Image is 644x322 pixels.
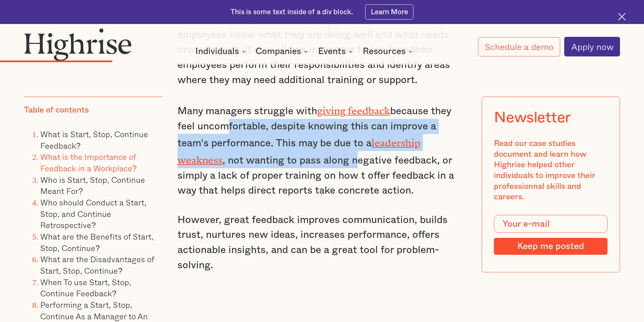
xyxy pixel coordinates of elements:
div: Companies [256,47,301,55]
div: This is some text inside of a div block. [231,7,353,17]
a: Apply now [564,37,620,56]
div: Events [318,47,355,55]
input: Your e-mail [494,215,607,233]
a: Learn More [365,4,413,20]
div: Companies [256,47,310,55]
a: What is the Importance of Feedback in a Workplace? [40,150,137,174]
p: However, great feedback improves communication, builds trust, nurtures new ideas, increases perfo... [177,213,467,273]
a: giving feedback [317,105,390,112]
img: Cross icon [618,13,626,21]
div: Read our case studies document and learn how Highrise helped other individuals to improve their p... [494,139,607,203]
a: What are the Benefits of Start, Stop, Continue? [40,230,153,254]
div: Individuals [195,47,248,55]
img: Highrise logo [24,28,132,60]
div: Resources [363,47,414,55]
div: Resources [363,47,406,55]
div: Newsletter [494,109,571,126]
div: Individuals [195,47,239,55]
p: Many managers struggle with because they feel uncomfortable, despite knowing this can improve a t... [177,102,467,198]
div: Events [318,47,346,55]
form: Modal Form [494,215,607,255]
a: Who should Conduct a Start, Stop, and Continue Retrospective? [40,196,146,231]
a: Schedule a demo [478,37,560,56]
a: Who is Start, Stop, Continue Meant For? [40,173,145,197]
input: Keep me posted [494,238,607,255]
a: When To use Start, Stop, Continue Feedback? [40,275,131,299]
a: What is Start, Stop, Continue Feedback? [40,128,148,152]
div: Table of contents [24,105,89,116]
a: What are the Disadvantages of Start, Stop, Continue? [40,253,154,277]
